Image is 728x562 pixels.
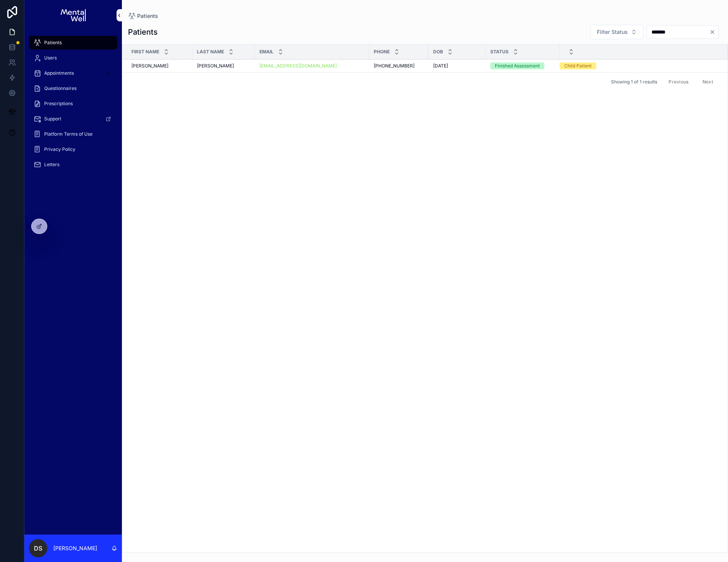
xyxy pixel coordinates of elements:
p: [PERSON_NAME] [53,544,97,552]
span: Patients [44,40,62,46]
a: [PERSON_NAME] [131,63,188,69]
a: [PERSON_NAME] [197,63,250,69]
h1: Patients [128,27,158,37]
a: Support [29,112,117,126]
a: Prescriptions [29,97,117,110]
span: [PHONE_NUMBER] [374,63,414,69]
span: Prescriptions [44,101,73,107]
a: Finished Assessment [490,62,555,69]
div: Child Patient [564,62,592,69]
span: Status [490,49,509,55]
span: Appointments [44,70,74,76]
a: [PHONE_NUMBER] [374,63,424,69]
a: [EMAIL_ADDRESS][DOMAIN_NAME] [259,63,337,69]
span: Showing 1 of 1 results [611,79,657,85]
span: Support [44,116,61,122]
a: [DATE] [433,63,481,69]
button: Select Button [590,25,643,39]
span: Last Name [197,49,224,55]
a: Patients [29,36,117,50]
span: [DATE] [433,63,448,69]
a: Privacy Policy [29,143,117,156]
span: Letters [44,162,59,168]
span: Patients [137,12,158,20]
span: Phone [374,49,390,55]
span: [PERSON_NAME] [131,63,168,69]
a: Child Patient [560,62,718,69]
span: Email [259,49,274,55]
a: Platform Terms of Use [29,127,117,141]
a: Questionnaires [29,82,117,95]
a: Patients [128,12,158,20]
a: Users [29,51,117,65]
img: App logo [61,9,85,21]
span: First Name [131,49,159,55]
span: DS [34,544,42,553]
span: Filter Status [597,28,628,36]
span: [PERSON_NAME] [197,63,234,69]
a: [EMAIL_ADDRESS][DOMAIN_NAME] [259,63,365,69]
button: Clear [709,29,718,35]
div: scrollable content [24,30,122,181]
span: Users [44,55,57,61]
a: Appointments [29,66,117,80]
a: Letters [29,158,117,171]
span: Questionnaires [44,85,77,91]
span: Platform Terms of Use [44,131,93,137]
div: Finished Assessment [495,62,540,69]
span: DOB [433,49,443,55]
span: Privacy Policy [44,146,75,152]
